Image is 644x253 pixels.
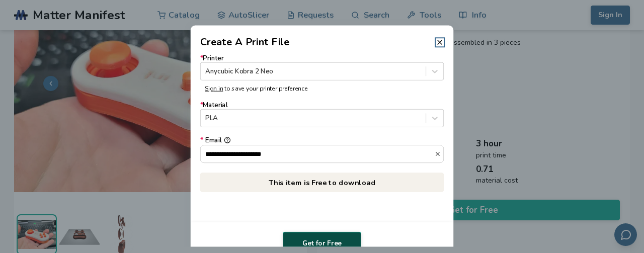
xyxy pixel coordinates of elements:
label: Material [200,102,444,127]
button: *Email [434,150,443,157]
input: *MaterialPLA [205,115,207,122]
button: *Email [224,137,230,143]
label: Printer [200,54,444,80]
input: *Email [201,145,435,162]
div: Email [200,137,444,144]
h2: Create A Print File [200,35,290,50]
a: Sign in [205,84,223,92]
p: This item is Free to download [200,173,444,192]
p: to save your printer preference [205,85,439,92]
